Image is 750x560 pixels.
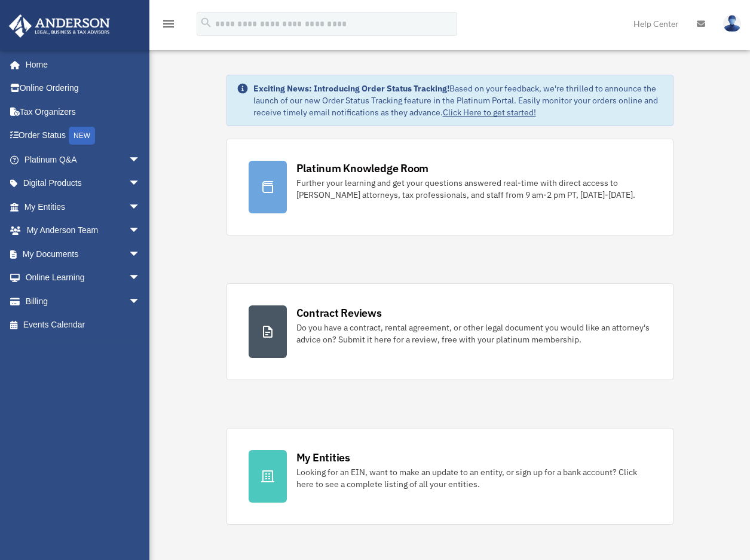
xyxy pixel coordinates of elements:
div: Contract Reviews [296,305,382,320]
a: Platinum Knowledge Room Further your learning and get your questions answered real-time with dire... [226,139,674,235]
div: Looking for an EIN, want to make an update to an entity, or sign up for a bank account? Click her... [296,466,651,490]
a: My Anderson Teamarrow_drop_down [8,219,158,243]
a: Platinum Q&Aarrow_drop_down [8,148,158,172]
img: Anderson Advisors Platinum Portal [5,14,114,38]
i: menu [161,17,176,31]
a: Tax Organizers [8,100,158,124]
a: My Entities Looking for an EIN, want to make an update to an entity, or sign up for a bank accoun... [226,428,674,525]
img: User Pic [723,15,741,32]
strong: Exciting News: Introducing Order Status Tracking! [253,83,449,94]
a: Online Ordering [8,76,158,100]
a: Contract Reviews Do you have a contract, rental agreement, or other legal document you would like... [226,283,674,380]
span: arrow_drop_down [128,289,152,314]
div: My Entities [296,450,350,465]
a: My Documentsarrow_drop_down [8,242,158,266]
div: Platinum Knowledge Room [296,161,429,176]
span: arrow_drop_down [128,172,152,196]
div: NEW [69,127,95,145]
i: search [200,16,213,29]
span: arrow_drop_down [128,219,152,243]
a: Home [8,53,152,76]
span: arrow_drop_down [128,148,152,172]
div: Further your learning and get your questions answered real-time with direct access to [PERSON_NAM... [296,177,651,201]
a: Order StatusNEW [8,124,158,148]
a: My Entitiesarrow_drop_down [8,195,158,219]
a: Billingarrow_drop_down [8,289,158,313]
div: Based on your feedback, we're thrilled to announce the launch of our new Order Status Tracking fe... [253,82,663,118]
a: Events Calendar [8,313,158,337]
a: Digital Productsarrow_drop_down [8,172,158,195]
a: Click Here to get started! [443,107,536,118]
a: Online Learningarrow_drop_down [8,266,158,290]
span: arrow_drop_down [128,266,152,290]
span: arrow_drop_down [128,195,152,219]
div: Do you have a contract, rental agreement, or other legal document you would like an attorney's ad... [296,322,651,345]
a: menu [161,21,176,31]
span: arrow_drop_down [128,242,152,267]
